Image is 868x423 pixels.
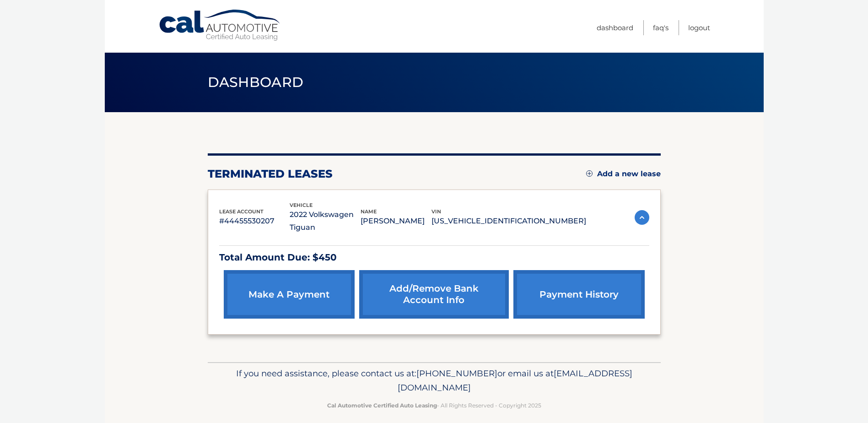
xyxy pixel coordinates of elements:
[361,215,431,228] p: [PERSON_NAME]
[290,208,361,234] p: 2022 Volkswagen Tiguan
[214,366,655,396] p: If you need assistance, please contact us at: or email us at
[688,20,710,35] a: Logout
[431,208,441,215] span: vin
[219,208,264,215] span: lease account
[208,74,304,91] span: Dashboard
[290,202,313,208] span: vehicle
[359,270,509,319] a: Add/Remove bank account info
[653,20,669,35] a: FAQ's
[431,215,586,228] p: [US_VEHICLE_IDENTIFICATION_NUMBER]
[635,210,649,225] img: accordion-active.svg
[158,9,282,42] a: Cal Automotive
[586,169,661,179] a: Add a new lease
[597,20,633,35] a: Dashboard
[224,270,355,319] a: make a payment
[361,208,377,215] span: name
[214,401,655,410] p: - All Rights Reserved - Copyright 2025
[208,167,333,181] h2: terminated leases
[416,368,497,379] span: [PHONE_NUMBER]
[219,249,649,266] p: Total Amount Due: $450
[513,270,644,319] a: payment history
[586,170,593,177] img: add.svg
[219,215,290,228] p: #44455530207
[327,402,437,409] strong: Cal Automotive Certified Auto Leasing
